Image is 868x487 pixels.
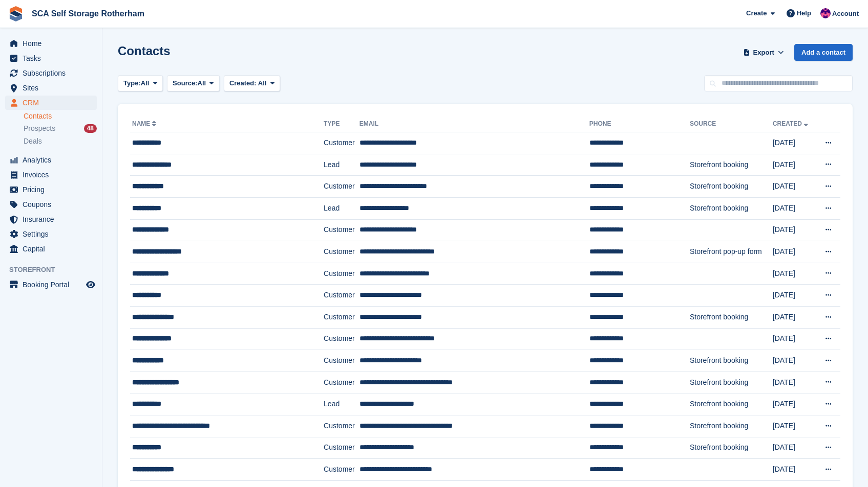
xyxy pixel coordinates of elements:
a: menu [5,182,97,197]
span: All [141,78,150,88]
span: All [198,78,206,88]
td: [DATE] [773,350,816,372]
td: Lead [324,393,359,415]
button: Type: All [118,75,163,92]
a: menu [5,277,97,292]
a: menu [5,212,97,226]
span: Type: [123,78,141,88]
td: Lead [324,197,359,219]
span: Analytics [23,153,84,167]
td: Customer [324,350,359,372]
td: Storefront booking [690,154,773,176]
td: Storefront booking [690,372,773,393]
span: Sites [23,81,84,95]
td: Storefront booking [690,176,773,198]
td: Storefront booking [690,350,773,372]
button: Created: All [224,75,280,92]
span: Create [746,8,767,18]
span: Home [23,36,84,51]
th: Type [324,116,359,132]
th: Email [359,116,589,132]
td: [DATE] [773,306,816,328]
a: menu [5,242,97,256]
span: Help [797,8,811,18]
td: Customer [324,328,359,350]
a: Deals [24,136,97,147]
a: Add a contact [794,44,853,61]
a: Created [773,120,810,127]
td: Customer [324,459,359,481]
a: menu [5,81,97,95]
td: Customer [324,285,359,307]
span: Deals [24,136,42,146]
td: [DATE] [773,328,816,350]
td: Customer [324,263,359,285]
div: 48 [84,124,97,133]
span: Settings [23,227,84,241]
span: Booking Portal [23,277,84,292]
td: Storefront booking [690,437,773,459]
td: [DATE] [773,154,816,176]
td: Customer [324,132,359,154]
a: menu [5,66,97,80]
a: Preview store [84,279,97,291]
td: Storefront booking [690,415,773,437]
td: Storefront booking [690,393,773,415]
span: All [258,79,267,87]
td: [DATE] [773,219,816,241]
td: [DATE] [773,197,816,219]
td: Customer [324,372,359,393]
td: Customer [324,176,359,198]
span: Capital [23,242,84,256]
td: [DATE] [773,459,816,481]
img: Sam Chapman [820,8,831,18]
td: [DATE] [773,132,816,154]
span: Export [753,48,774,58]
span: Account [832,9,859,19]
button: Export [741,44,786,61]
td: Lead [324,154,359,176]
td: [DATE] [773,263,816,285]
button: Source: All [167,75,220,92]
img: stora-icon-8386f47178a22dfd0bd8f6a31ec36ba5ce8667c1dd55bd0f319d3a0aa187defe.svg [8,6,24,21]
a: menu [5,51,97,65]
span: Insurance [23,212,84,226]
td: [DATE] [773,285,816,307]
td: [DATE] [773,437,816,459]
a: menu [5,227,97,241]
span: Tasks [23,51,84,65]
span: CRM [23,96,84,110]
span: Created: [229,79,257,87]
td: Customer [324,437,359,459]
a: Name [132,120,158,127]
td: Storefront booking [690,197,773,219]
td: [DATE] [773,241,816,263]
span: Invoices [23,168,84,182]
a: menu [5,96,97,110]
td: Storefront pop-up form [690,241,773,263]
span: Pricing [23,182,84,197]
a: Contacts [24,111,97,121]
a: menu [5,36,97,51]
td: [DATE] [773,393,816,415]
th: Source [690,116,773,132]
th: Phone [589,116,690,132]
a: menu [5,153,97,167]
a: Prospects 48 [24,123,97,134]
span: Source: [173,78,197,88]
td: Customer [324,306,359,328]
a: SCA Self Storage Rotherham [28,5,149,22]
td: Customer [324,241,359,263]
span: Subscriptions [23,66,84,80]
td: [DATE] [773,415,816,437]
a: menu [5,168,97,182]
td: [DATE] [773,176,816,198]
a: menu [5,197,97,212]
td: Customer [324,415,359,437]
span: Coupons [23,197,84,212]
h1: Contacts [118,44,171,58]
td: [DATE] [773,372,816,393]
span: Prospects [24,124,55,133]
td: Storefront booking [690,306,773,328]
span: Storefront [9,265,102,275]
